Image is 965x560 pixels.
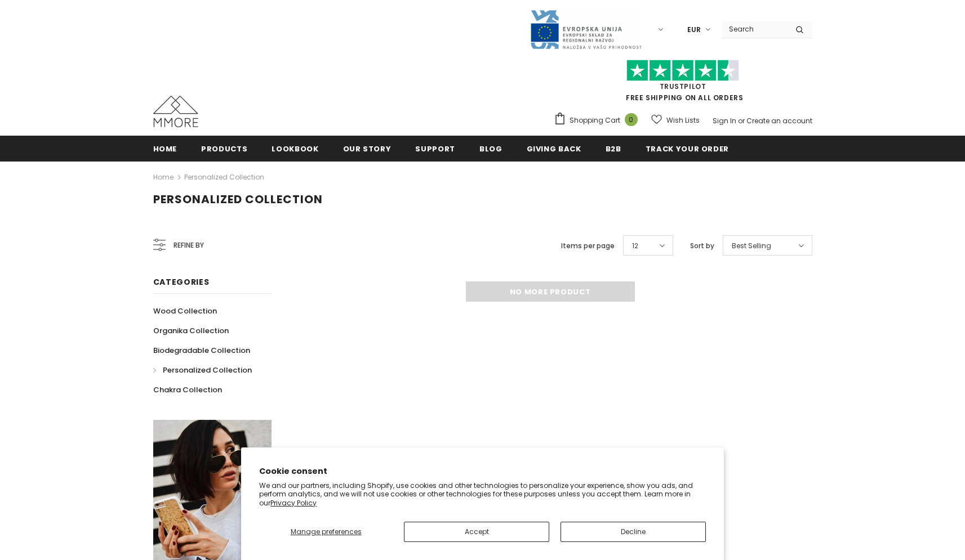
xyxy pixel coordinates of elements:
img: MMORE Cases [153,96,198,127]
span: support [415,144,455,154]
a: Giving back [527,136,581,161]
span: 12 [632,240,638,252]
span: Blog [479,144,502,154]
button: Manage preferences [259,522,393,542]
a: Personalized Collection [184,172,264,182]
span: Our Story [343,144,392,154]
img: Trust Pilot Stars [626,60,739,82]
label: Items per page [561,240,615,252]
span: Biodegradable Collection [153,345,250,356]
span: Personalized Collection [153,191,323,207]
span: or [738,116,745,126]
a: Lookbook [272,136,318,161]
a: Wood Collection [153,301,217,321]
a: Trustpilot [660,82,706,91]
span: Shopping Cart [570,115,620,126]
a: Home [153,171,174,184]
span: Categories [153,276,210,288]
span: Lookbook [272,144,318,154]
a: Track your order [646,136,729,161]
span: Products [201,144,247,154]
a: Biodegradable Collection [153,341,250,360]
a: Personalized Collection [153,360,252,380]
a: Products [201,136,247,161]
span: Chakra Collection [153,384,222,395]
h2: Cookie consent [259,465,706,477]
a: Blog [479,136,502,161]
a: Shopping Cart 0 [554,112,643,129]
span: Track your order [646,144,729,154]
span: Best Selling [732,240,771,252]
span: EUR [687,24,701,35]
span: Home [153,144,177,154]
span: Organika Collection [153,325,229,336]
a: B2B [606,136,621,161]
a: Home [153,136,177,161]
button: Accept [404,522,549,542]
img: Javni Razpis [530,9,642,50]
span: B2B [606,144,621,154]
span: Manage preferences [291,527,362,536]
a: Chakra Collection [153,380,222,400]
a: Organika Collection [153,321,229,341]
span: Wish Lists [666,115,700,126]
span: 0 [625,113,638,126]
a: Privacy Policy [270,498,317,508]
a: Wish Lists [651,110,700,130]
a: support [415,136,455,161]
span: FREE SHIPPING ON ALL ORDERS [554,65,812,102]
span: Giving back [527,144,581,154]
span: Personalized Collection [163,365,252,375]
p: We and our partners, including Shopify, use cookies and other technologies to personalize your ex... [259,481,706,508]
a: Javni Razpis [530,24,642,34]
a: Our Story [343,136,392,161]
label: Sort by [690,240,714,252]
button: Decline [561,522,706,542]
a: Create an account [746,116,812,126]
input: Search Site [722,21,787,37]
a: Sign In [713,116,736,126]
span: Wood Collection [153,306,217,316]
span: Refine by [174,239,204,252]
